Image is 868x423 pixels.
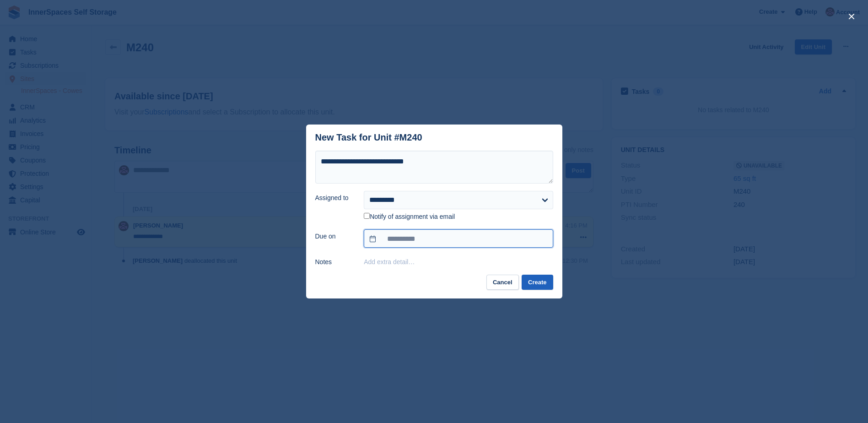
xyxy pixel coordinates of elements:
[844,9,859,24] button: close
[522,275,553,290] button: Create
[315,132,422,143] div: New Task for Unit #M240
[315,193,353,203] label: Assigned to
[364,213,370,219] input: Notify of assignment via email
[364,213,455,221] label: Notify of assignment via email
[315,257,353,267] label: Notes
[315,232,353,241] label: Due on
[486,275,519,290] button: Cancel
[364,258,415,266] button: Add extra detail…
